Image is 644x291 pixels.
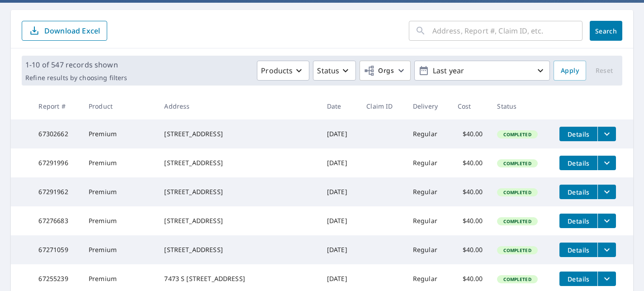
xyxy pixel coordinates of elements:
td: Regular [406,148,450,177]
span: Orgs [364,65,394,76]
p: Status [317,65,339,76]
button: detailsBtn-67276683 [559,214,597,228]
div: [STREET_ADDRESS] [164,158,312,167]
td: [DATE] [320,206,359,235]
span: Details [565,217,592,225]
td: Premium [81,235,157,264]
button: Orgs [360,61,411,81]
td: Premium [81,119,157,148]
p: Products [261,65,293,76]
span: Details [565,246,592,254]
th: Delivery [406,93,450,119]
span: Details [565,275,592,283]
button: Last year [414,61,550,81]
button: detailsBtn-67302662 [559,127,597,141]
td: Regular [406,119,450,148]
span: Completed [498,131,536,138]
span: Search [597,27,615,35]
td: 67291962 [31,177,81,206]
button: filesDropdownBtn-67271059 [597,243,616,257]
td: 67276683 [31,206,81,235]
td: $40.00 [450,148,490,177]
td: 67291996 [31,148,81,177]
td: Regular [406,235,450,264]
div: [STREET_ADDRESS] [164,245,312,254]
td: $40.00 [450,206,490,235]
td: [DATE] [320,177,359,206]
button: filesDropdownBtn-67291962 [597,185,616,199]
span: Details [565,130,592,138]
th: Address [157,93,319,119]
button: detailsBtn-67291996 [559,156,597,170]
td: $40.00 [450,177,490,206]
button: detailsBtn-67271059 [559,243,597,257]
th: Date [320,93,359,119]
button: detailsBtn-67291962 [559,185,597,199]
p: Download Excel [44,26,100,36]
span: Details [565,159,592,167]
button: Apply [554,61,586,81]
span: Completed [498,247,536,253]
span: Completed [498,160,536,167]
td: [DATE] [320,235,359,264]
td: [DATE] [320,148,359,177]
td: Premium [81,148,157,177]
span: Apply [561,65,579,76]
span: Completed [498,276,536,282]
span: Details [565,188,592,196]
button: Status [313,61,356,81]
input: Address, Report #, Claim ID, etc. [432,18,582,43]
span: Completed [498,189,536,196]
td: 67302662 [31,119,81,148]
td: Premium [81,206,157,235]
button: filesDropdownBtn-67302662 [597,127,616,141]
button: filesDropdownBtn-67255239 [597,272,616,286]
button: detailsBtn-67255239 [559,272,597,286]
div: [STREET_ADDRESS] [164,129,312,138]
div: [STREET_ADDRESS] [164,187,312,196]
button: Download Excel [22,21,107,41]
div: [STREET_ADDRESS] [164,216,312,225]
th: Product [81,93,157,119]
td: 67271059 [31,235,81,264]
p: 1-10 of 547 records shown [25,59,127,70]
td: $40.00 [450,235,490,264]
th: Cost [450,93,490,119]
td: Regular [406,206,450,235]
td: $40.00 [450,119,490,148]
th: Claim ID [359,93,406,119]
td: Premium [81,177,157,206]
button: filesDropdownBtn-67276683 [597,214,616,228]
td: [DATE] [320,119,359,148]
button: Search [590,21,622,41]
p: Refine results by choosing filters [25,74,127,82]
span: Completed [498,218,536,224]
th: Report # [31,93,81,119]
th: Status [490,93,552,119]
td: Regular [406,177,450,206]
button: Products [257,61,309,81]
p: Last year [429,63,535,79]
button: filesDropdownBtn-67291996 [597,156,616,170]
div: 7473 S [STREET_ADDRESS] [164,274,312,283]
